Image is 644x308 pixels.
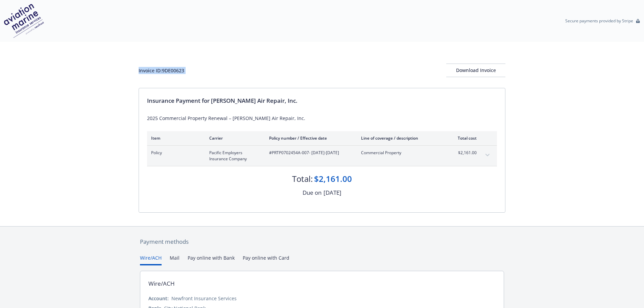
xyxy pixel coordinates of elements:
[147,96,497,105] div: Insurance Payment for [PERSON_NAME] Air Repair, Inc.
[451,150,477,156] span: $2,161.00
[292,173,313,185] div: Total:
[140,254,162,265] button: Wire/ACH
[324,188,341,197] div: [DATE]
[147,146,497,166] div: PolicyPacific Employers Insurance Company#PRTP0702454A-007- [DATE]-[DATE]Commercial Property$2,16...
[148,279,175,288] div: Wire/ACH
[269,150,350,156] span: #PRTP0702454A-007 - [DATE]-[DATE]
[209,150,258,162] span: Pacific Employers Insurance Company
[243,254,289,265] button: Pay online with Card
[209,135,258,141] div: Carrier
[151,150,198,156] span: Policy
[482,150,493,161] button: expand content
[361,150,440,156] span: Commercial Property
[147,115,497,122] div: 2025 Commercial Property Renewal – [PERSON_NAME] Air Repair, Inc.
[451,135,477,141] div: Total cost
[148,295,169,302] div: Account:
[171,295,237,302] div: Newfront Insurance Services
[140,237,504,246] div: Payment methods
[151,135,198,141] div: Item
[170,254,180,265] button: Mail
[446,64,505,77] div: Download Invoice
[188,254,235,265] button: Pay online with Bank
[361,135,440,141] div: Line of coverage / description
[269,135,350,141] div: Policy number / Effective date
[303,188,321,197] div: Due on
[446,64,505,77] button: Download Invoice
[565,18,633,24] p: Secure payments provided by Stripe
[314,173,352,185] div: $2,161.00
[139,67,184,74] div: Invoice ID: 9DE00623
